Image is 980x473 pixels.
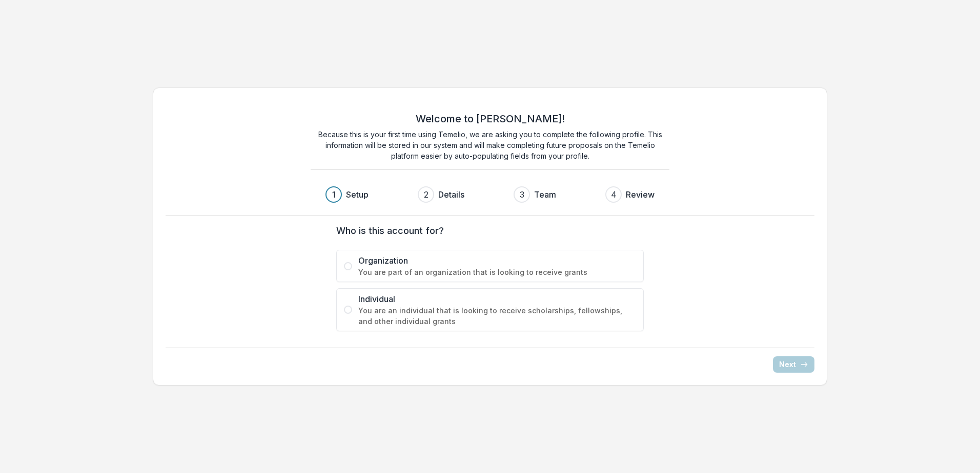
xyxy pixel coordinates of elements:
[534,188,556,201] h3: Team
[311,129,669,161] p: Because this is your first time using Temelio, we are asking you to complete the following profil...
[358,293,636,305] span: Individual
[358,267,636,277] span: You are part of an organization that is looking to receive grants
[336,224,638,238] label: Who is this account for?
[358,305,636,327] span: You are an individual that is looking to receive scholarships, fellowships, and other individual ...
[346,188,369,201] h3: Setup
[611,188,617,201] div: 4
[438,188,464,201] h3: Details
[626,188,655,201] h3: Review
[358,254,636,267] span: Organization
[332,188,336,201] div: 1
[325,186,655,203] div: Progress
[520,188,524,201] div: 3
[773,356,814,373] button: Next
[416,113,565,125] h2: Welcome to [PERSON_NAME]!
[424,188,428,201] div: 2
